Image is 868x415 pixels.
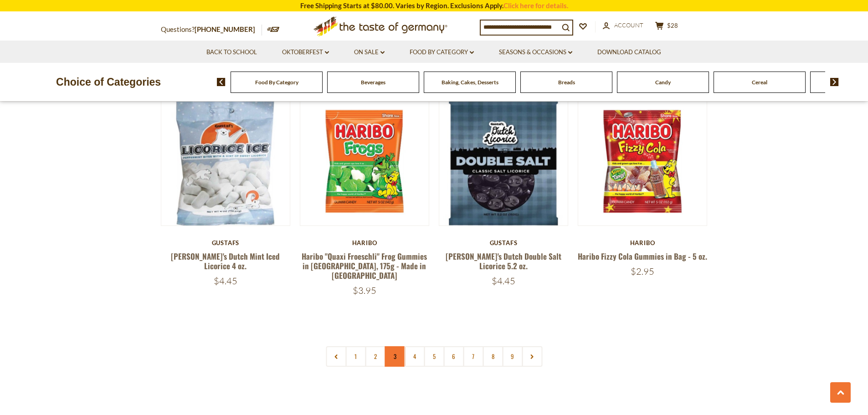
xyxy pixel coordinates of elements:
[206,47,257,57] a: Back to School
[302,251,427,282] a: Haribo "Quaxi Froeschli" Frog Gummies in [GEOGRAPHIC_DATA], 175g - Made in [GEOGRAPHIC_DATA]
[353,285,376,296] span: $3.95
[300,97,429,226] img: Haribo "Quaxi Froeschli" Frog Gummies in Bag, 175g - Made in Germany
[214,275,237,287] span: $4.45
[603,20,643,31] a: Account
[578,251,707,262] a: Haribo Fizzy Cola Gummies in Bag - 5 oz.
[667,22,678,29] span: $28
[161,24,262,36] p: Questions?
[503,1,568,10] a: Click here for details.
[499,47,572,57] a: Seasons & Occasions
[300,239,430,246] div: Haribo
[171,251,280,272] a: [PERSON_NAME]'s Dutch Mint Iced Licorice 4 oz.
[282,47,329,57] a: Oktoberfest
[361,79,385,86] a: Beverages
[161,239,291,246] div: Gustafs
[404,346,425,367] a: 4
[578,97,707,226] img: Haribo Fizzy Cola Gummies in Bag - 5 oz.
[439,97,568,226] img: Gustaf
[752,79,767,86] a: Cereal
[614,21,643,29] span: Account
[439,239,569,246] div: Gustafs
[492,275,515,287] span: $4.45
[354,47,385,57] a: On Sale
[195,25,255,33] a: [PHONE_NUMBER]
[345,346,366,367] a: 1
[483,346,503,367] a: 8
[502,346,523,367] a: 9
[443,346,464,367] a: 6
[410,47,474,57] a: Food By Category
[385,346,405,367] a: 3
[578,239,708,246] div: Haribo
[830,78,839,86] img: next arrow
[424,346,444,367] a: 5
[217,78,226,86] img: previous arrow
[161,97,290,226] img: Gustaf
[558,79,575,86] a: Breads
[631,266,654,277] span: $2.95
[653,21,680,33] button: $28
[463,346,483,367] a: 7
[442,79,498,86] a: Baking, Cakes, Desserts
[655,79,671,86] a: Candy
[446,251,561,272] a: [PERSON_NAME]'s Dutch Double Salt Licorice 5.2 oz.
[255,79,298,86] a: Food By Category
[365,346,385,367] a: 2
[597,47,661,57] a: Download Catalog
